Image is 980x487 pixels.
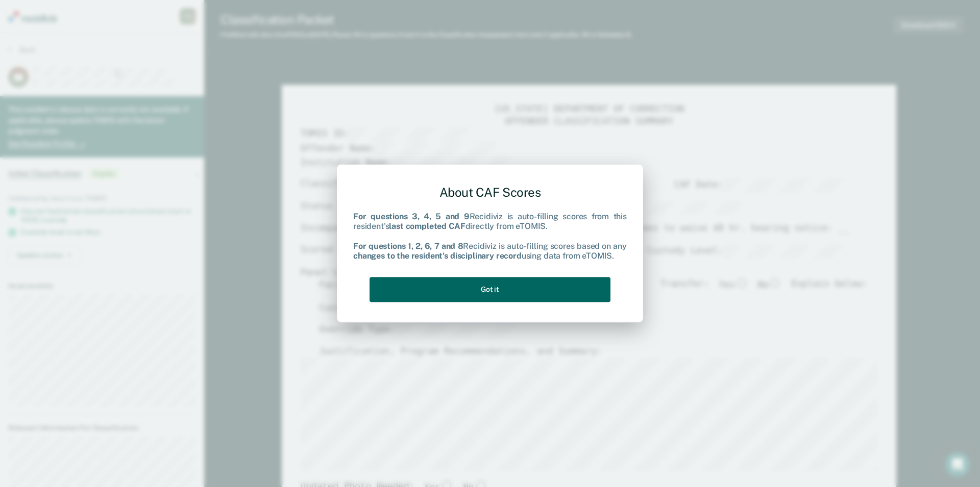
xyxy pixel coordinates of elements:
button: Got it [370,277,610,302]
b: For questions 1, 2, 6, 7 and 8 [353,241,463,251]
b: last completed CAF [389,222,465,231]
div: Recidiviz is auto-filling scores from this resident's directly from eTOMIS. Recidiviz is auto-fil... [353,212,627,261]
div: About CAF Scores [353,177,627,208]
b: changes to the resident's disciplinary record [353,251,522,261]
b: For questions 3, 4, 5 and 9 [353,212,470,222]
